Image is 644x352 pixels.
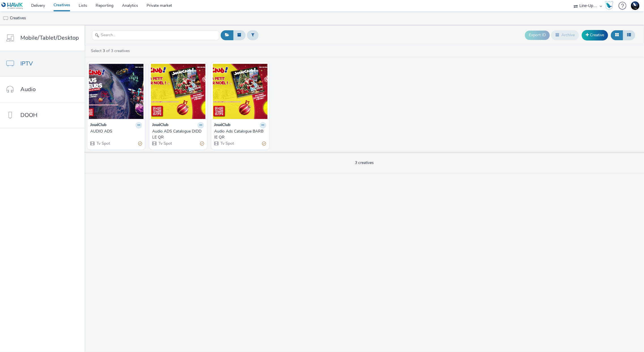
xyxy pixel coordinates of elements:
a: Audio ADS Catalogue DIDDLE QR [152,129,204,140]
img: AUDIO ADS visual [89,64,143,119]
div: Partially valid [262,141,266,147]
img: Audio Ads Catalogue BARBIE QR visual [213,64,267,119]
button: Table [623,30,635,40]
span: 3 creatives [355,160,374,165]
span: DOOH [20,111,37,119]
span: Mobile/Tablet/Desktop [20,34,79,42]
span: Audio [20,85,36,93]
img: Audio ADS Catalogue DIDDLE QR visual [151,64,205,119]
strong: JouéClub [90,122,106,129]
div: Partially valid [138,141,142,147]
img: undefined Logo [1,2,23,9]
button: Archive [551,30,579,40]
span: IPTV [20,59,33,68]
button: Export ID [525,31,550,40]
div: AUDIO ADS [90,129,140,134]
a: AUDIO ADS [90,129,142,134]
button: Grid [611,30,623,40]
div: Partially valid [200,141,204,147]
div: Audio Ads Catalogue BARBIE QR [214,129,264,140]
a: Select of 3 creatives [90,48,132,54]
a: Creative [582,30,608,40]
strong: 3 [103,48,105,54]
a: Audio Ads Catalogue BARBIE QR [214,129,266,140]
input: Search... [92,30,219,40]
div: Audio ADS Catalogue DIDDLE QR [152,129,202,140]
span: Tv Spot [158,141,172,146]
strong: JouéClub [214,122,230,129]
strong: JouéClub [152,122,168,129]
img: Hawk Academy [605,1,613,10]
span: Tv Spot [220,141,234,146]
span: Tv Spot [96,141,110,146]
img: tv [3,16,8,21]
a: Hawk Academy [605,1,616,10]
img: Support Hawk [631,1,639,10]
